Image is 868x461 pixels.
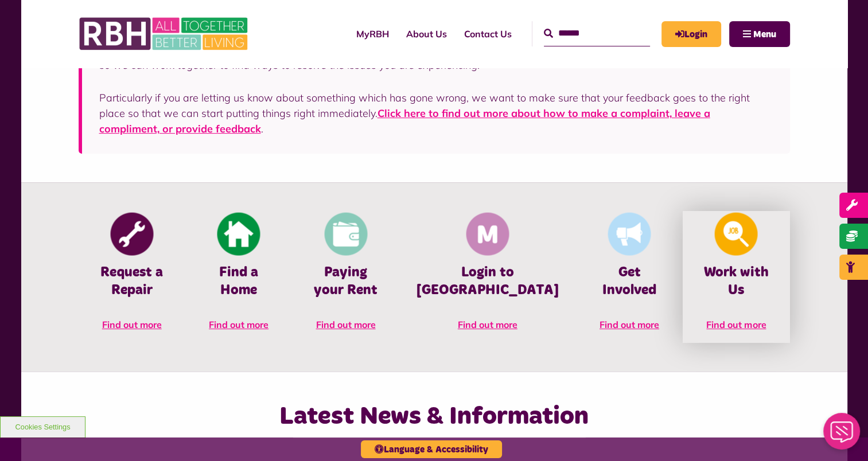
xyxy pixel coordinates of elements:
[683,211,789,343] a: Looking For A Job Work with Us Find out more
[458,319,517,330] span: Find out more
[661,21,721,47] a: MyRBH
[729,21,790,47] button: Navigation
[99,90,773,136] p: Particularly if you are letting us know about something which has gone wrong, we want to make sur...
[576,211,683,343] a: Get Involved Get Involved Find out more
[544,21,650,46] input: Search
[292,211,399,343] a: Pay Rent Paying your Rent Find out more
[99,107,710,135] a: Click here to find out more about how to make a complaint, leave a compliment, or provide feedback
[700,264,772,299] h4: Work with Us
[715,213,758,256] img: Looking For A Job
[399,211,576,343] a: Membership And Mutuality Login to [GEOGRAPHIC_DATA] Find out more
[466,213,509,256] img: Membership And Mutuality
[79,211,185,343] a: Report Repair Request a Repair Find out more
[309,264,382,299] h4: Paying your Rent
[600,319,659,330] span: Find out more
[608,213,651,256] img: Get Involved
[79,11,251,56] img: RBH
[753,30,776,39] span: Menu
[110,213,153,256] img: Report Repair
[816,409,868,461] iframe: Netcall Web Assistant for live chat
[185,211,292,343] a: Find A Home Find a Home Find out more
[348,18,398,49] a: MyRBH
[203,264,275,299] h4: Find a Home
[197,400,671,433] h2: Latest News & Information
[102,319,162,330] span: Find out more
[217,213,260,256] img: Find A Home
[456,18,520,49] a: Contact Us
[361,440,502,458] button: Language & Accessibility
[209,319,268,330] span: Find out more
[593,264,665,299] h4: Get Involved
[324,213,367,256] img: Pay Rent
[316,319,376,330] span: Find out more
[417,264,559,299] h4: Login to [GEOGRAPHIC_DATA]
[706,319,766,330] span: Find out more
[398,18,456,49] a: About Us
[96,264,168,299] h4: Request a Repair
